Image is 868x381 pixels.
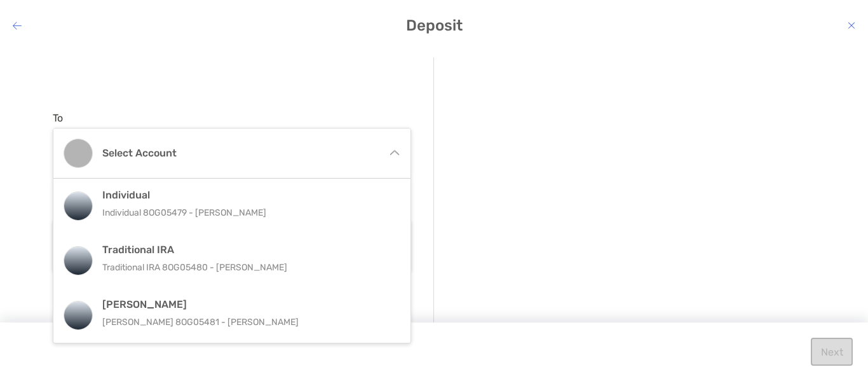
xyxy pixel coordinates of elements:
[102,147,377,159] h4: Select account
[102,260,389,275] p: Traditional IRA 8OG05480 - [PERSON_NAME]
[102,205,389,221] p: Individual 8OG05479 - [PERSON_NAME]
[64,301,92,329] img: Roth IRA
[64,192,92,220] img: Individual
[102,189,389,201] h4: Individual
[102,314,389,330] p: [PERSON_NAME] 8OG05481 - [PERSON_NAME]
[102,298,389,310] h4: [PERSON_NAME]
[102,244,389,256] h4: Traditional IRA
[53,112,63,124] label: To
[64,247,92,275] img: Traditional IRA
